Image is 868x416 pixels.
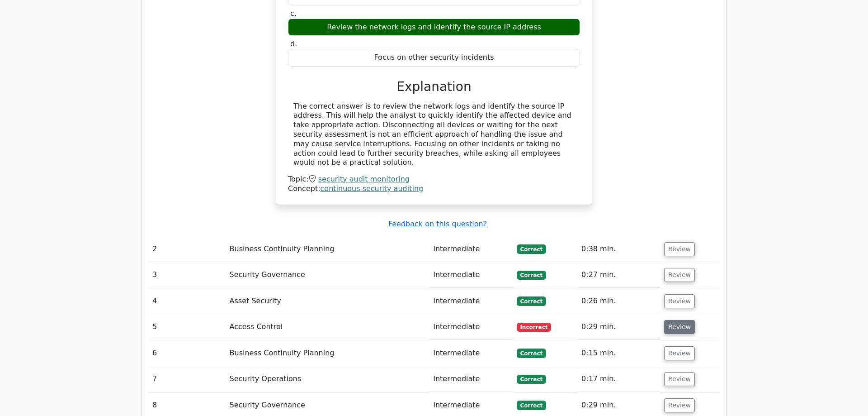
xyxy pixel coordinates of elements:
td: 0:27 min. [578,262,660,288]
button: Review [664,372,695,386]
td: Asset Security [226,288,430,314]
div: Review the network logs and identify the source IP address [288,19,580,36]
button: Review [664,268,695,282]
span: c. [290,9,297,18]
button: Review [664,294,695,308]
td: 5 [149,314,226,340]
td: Business Continuity Planning [226,236,430,262]
span: Correct [517,296,546,306]
td: 0:38 min. [578,236,660,262]
td: 3 [149,262,226,288]
td: Intermediate [429,314,513,340]
td: 0:26 min. [578,288,660,314]
button: Review [664,320,695,334]
td: 0:15 min. [578,340,660,366]
td: Intermediate [429,366,513,392]
td: Intermediate [429,288,513,314]
span: Correct [517,244,546,253]
td: Intermediate [429,262,513,288]
a: security audit monitoring [318,175,410,183]
td: Security Operations [226,366,430,392]
div: Concept: [288,184,580,194]
td: Intermediate [429,236,513,262]
button: Review [664,346,695,360]
td: 0:29 min. [578,314,660,340]
td: 6 [149,340,226,366]
span: Correct [517,271,546,280]
a: continuous security auditing [321,184,424,193]
button: Review [664,242,695,256]
span: Incorrect [517,323,552,332]
span: Correct [517,375,546,384]
span: d. [290,39,297,48]
td: 2 [149,236,226,262]
td: Business Continuity Planning [226,340,430,366]
span: Correct [517,349,546,358]
div: Topic: [288,175,580,184]
button: Review [664,398,695,412]
div: Focus on other security incidents [288,49,580,67]
td: Intermediate [429,340,513,366]
td: 4 [149,288,226,314]
td: 0:17 min. [578,366,660,392]
td: Access Control [226,314,430,340]
a: Feedback on this question? [388,220,487,228]
td: 7 [149,366,226,392]
td: Security Governance [226,262,430,288]
div: The correct answer is to review the network logs and identify the source IP address. This will he... [293,102,575,168]
h3: Explanation [293,79,575,95]
span: Correct [517,401,546,410]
